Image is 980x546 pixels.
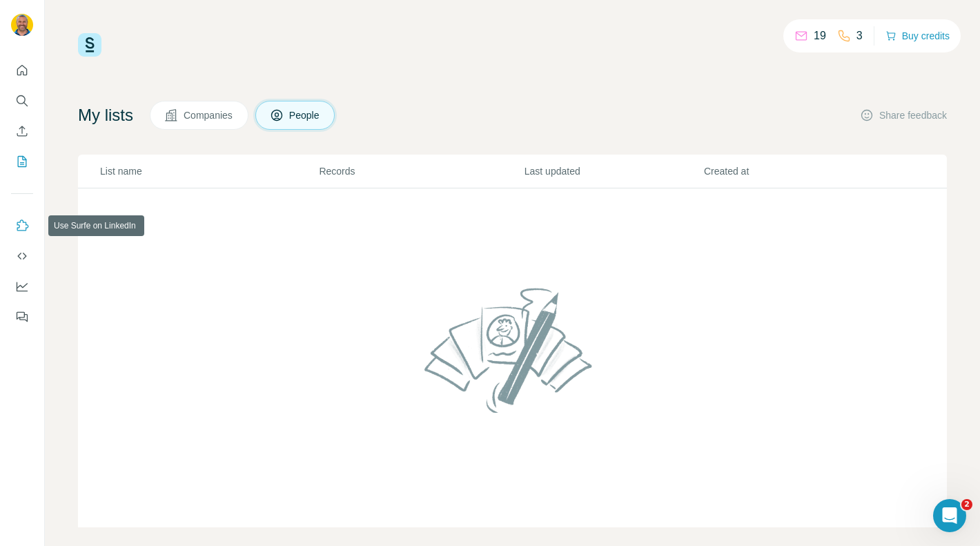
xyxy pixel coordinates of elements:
[860,108,947,122] button: Share feedback
[704,164,882,178] p: Created at
[11,58,33,83] button: Quick start
[11,14,33,36] img: Avatar
[78,33,101,57] img: Surfe Logo
[856,28,863,44] p: 3
[11,149,33,174] button: My lists
[100,164,317,178] p: List name
[184,108,234,122] span: Companies
[933,499,966,532] iframe: Intercom live chat
[11,304,33,329] button: Feedback
[814,28,826,44] p: 19
[419,276,607,424] img: No lists found
[78,104,133,126] h4: My lists
[11,213,33,238] button: Use Surfe on LinkedIn
[961,499,972,510] span: 2
[885,26,950,46] button: Buy credits
[11,274,33,299] button: Dashboard
[11,88,33,113] button: Search
[319,164,522,178] p: Records
[525,164,703,178] p: Last updated
[11,119,33,144] button: Enrich CSV
[289,108,321,122] span: People
[11,244,33,269] button: Use Surfe API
